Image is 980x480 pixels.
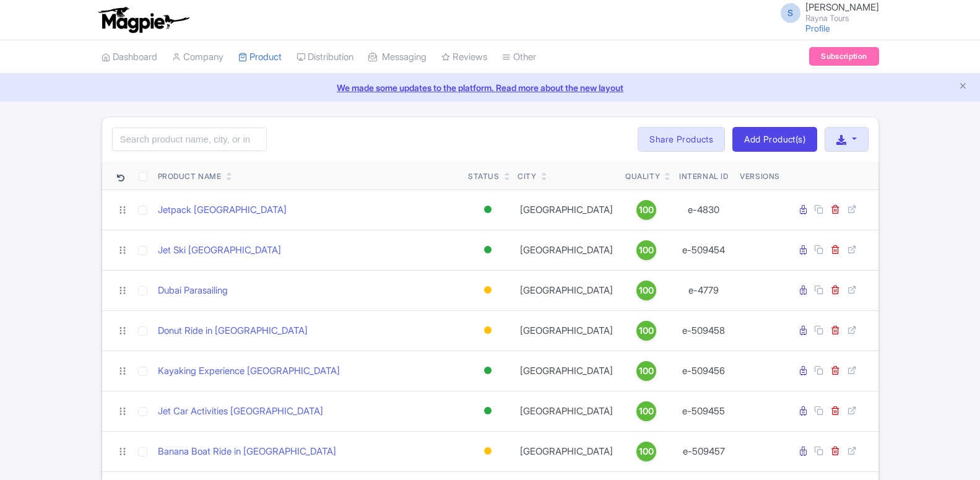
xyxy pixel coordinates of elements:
[809,47,878,66] a: Subscription
[639,445,654,458] span: 100
[625,171,660,182] div: Quality
[805,1,879,13] span: [PERSON_NAME]
[625,442,667,461] a: 100
[625,240,667,260] a: 100
[513,391,620,431] td: [GEOGRAPHIC_DATA]
[513,230,620,270] td: [GEOGRAPHIC_DATA]
[805,23,830,33] a: Profile
[625,361,667,381] a: 100
[482,442,494,460] div: Building
[673,190,735,230] td: e-4830
[102,40,157,74] a: Dashboard
[158,324,308,338] a: Donut Ride in [GEOGRAPHIC_DATA]
[482,281,494,299] div: Building
[735,162,785,190] th: Versions
[639,364,654,378] span: 100
[158,364,340,378] a: Kayaking Experience [GEOGRAPHIC_DATA]
[781,3,800,23] span: S
[238,40,282,74] a: Product
[673,162,735,190] th: Internal ID
[625,401,667,421] a: 100
[158,445,336,459] a: Banana Boat Ride in [GEOGRAPHIC_DATA]
[368,40,427,74] a: Messaging
[513,310,620,351] td: [GEOGRAPHIC_DATA]
[112,128,267,151] input: Search product name, city, or interal id
[625,281,667,300] a: 100
[673,310,735,351] td: e-509458
[639,284,654,297] span: 100
[518,171,536,182] div: City
[673,270,735,310] td: e-4779
[7,81,973,94] a: We made some updates to the platform. Read more about the new layout
[482,402,494,420] div: Active
[958,80,968,94] button: Close announcement
[673,230,735,270] td: e-509454
[482,241,494,259] div: Active
[732,127,817,152] a: Add Product(s)
[513,190,620,230] td: [GEOGRAPHIC_DATA]
[673,391,735,431] td: e-509455
[513,270,620,310] td: [GEOGRAPHIC_DATA]
[95,6,191,33] img: logo-ab69f6fb50320c5b225c76a69d11143b.png
[805,14,879,22] small: Rayna Tours
[639,203,654,217] span: 100
[639,404,654,418] span: 100
[625,321,667,341] a: 100
[673,431,735,471] td: e-509457
[482,321,494,339] div: Building
[513,351,620,391] td: [GEOGRAPHIC_DATA]
[502,40,536,74] a: Other
[625,200,667,220] a: 100
[158,243,281,258] a: Jet Ski [GEOGRAPHIC_DATA]
[773,2,879,22] a: S [PERSON_NAME] Rayna Tours
[297,40,353,74] a: Distribution
[639,324,654,338] span: 100
[513,431,620,471] td: [GEOGRAPHIC_DATA]
[158,284,228,298] a: Dubai Parasailing
[638,127,725,152] a: Share Products
[482,201,494,219] div: Active
[158,404,323,419] a: Jet Car Activities [GEOGRAPHIC_DATA]
[158,203,287,217] a: Jetpack [GEOGRAPHIC_DATA]
[482,362,494,380] div: Active
[172,40,223,74] a: Company
[441,40,487,74] a: Reviews
[673,351,735,391] td: e-509456
[468,171,500,182] div: Status
[158,171,222,182] div: Product Name
[639,243,654,257] span: 100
